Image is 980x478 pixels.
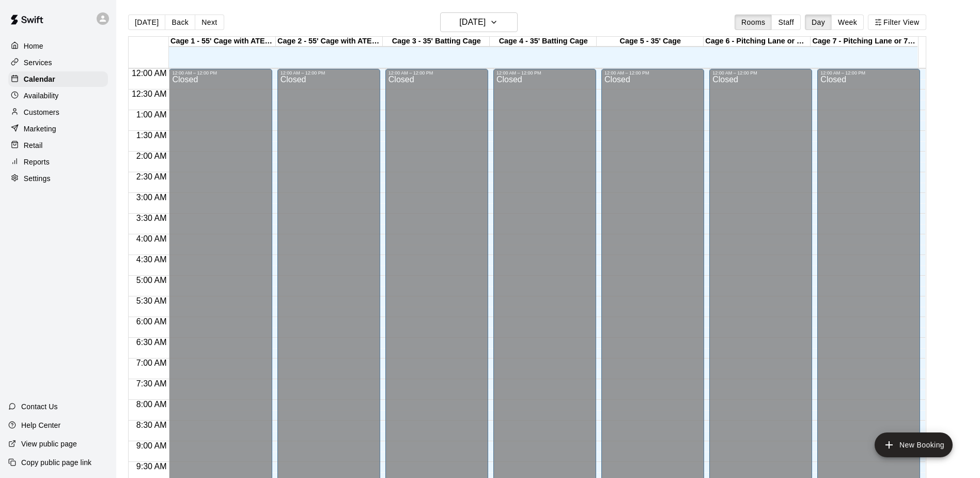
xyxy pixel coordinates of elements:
span: 5:00 AM [134,276,169,285]
span: 1:00 AM [134,110,169,119]
p: Home [24,41,43,51]
span: 12:30 AM [129,89,169,98]
p: Help Center [21,420,60,430]
button: [DATE] [128,14,165,30]
button: add [875,432,953,457]
a: Calendar [8,71,108,87]
span: 9:00 AM [134,441,169,450]
a: Customers [8,104,108,120]
p: Contact Us [21,401,58,412]
h6: [DATE] [459,15,486,29]
button: Filter View [868,14,926,30]
div: Cage 4 - 35' Batting Cage [490,37,597,47]
button: [DATE] [440,12,518,32]
button: Day [805,14,832,30]
p: Retail [24,140,43,151]
span: 4:00 AM [134,234,169,243]
span: 12:00 AM [129,69,169,78]
div: Cage 7 - Pitching Lane or 70' Cage for live at-bats [811,37,917,47]
p: Customers [24,107,59,117]
span: 5:30 AM [134,296,169,305]
span: 2:30 AM [134,172,169,181]
div: Cage 5 - 35' Cage [597,37,704,47]
p: Reports [24,157,50,167]
button: Next [195,14,224,30]
a: Services [8,55,108,70]
span: 7:00 AM [134,358,169,367]
span: 3:30 AM [134,214,169,222]
p: View public page [21,439,77,449]
span: 6:30 AM [134,338,169,347]
button: Back [165,14,195,30]
span: 8:00 AM [134,400,169,409]
div: Cage 2 - 55' Cage with ATEC M3X 2.0 Baseball Pitching Machine [276,37,383,47]
p: Marketing [24,124,56,134]
a: Retail [8,138,108,153]
div: 12:00 AM – 12:00 PM [496,70,593,76]
span: 8:30 AM [134,421,169,429]
div: 12:00 AM – 12:00 PM [712,70,809,76]
span: 4:30 AM [134,255,169,264]
span: 7:30 AM [134,379,169,388]
div: Cage 1 - 55' Cage with ATEC M3X 2.0 Baseball Pitching Machine [169,37,276,47]
div: Cage 6 - Pitching Lane or Hitting (35' Cage) [704,37,811,47]
button: Rooms [735,14,772,30]
p: Services [24,57,52,68]
a: Reports [8,154,108,170]
span: 9:30 AM [134,462,169,471]
p: Availability [24,91,59,101]
div: 12:00 AM – 12:00 PM [388,70,485,76]
p: Settings [24,173,51,184]
span: 2:00 AM [134,152,169,160]
div: 12:00 AM – 12:00 PM [281,70,377,76]
a: Availability [8,88,108,103]
a: Settings [8,171,108,186]
a: Marketing [8,121,108,137]
p: Copy public page link [21,457,91,468]
div: 12:00 AM – 12:00 PM [172,70,269,76]
span: 3:00 AM [134,193,169,202]
a: Home [8,38,108,54]
button: Week [831,14,864,30]
div: Cage 3 - 35' Batting Cage [383,37,490,47]
div: 12:00 AM – 12:00 PM [604,70,701,76]
div: 12:00 AM – 12:00 PM [820,70,917,76]
span: 6:00 AM [134,317,169,326]
p: Calendar [24,74,55,84]
button: Staff [771,14,801,30]
span: 1:30 AM [134,131,169,140]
